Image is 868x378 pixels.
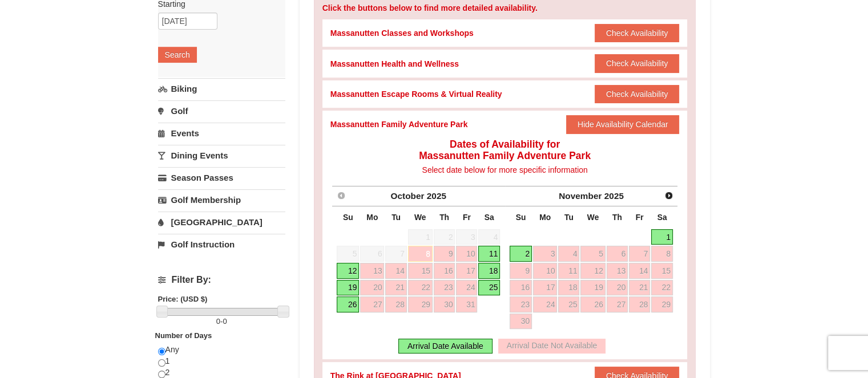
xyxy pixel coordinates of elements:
[607,263,628,279] a: 13
[510,314,532,330] a: 30
[595,54,680,72] button: Check Availability
[158,100,285,121] a: Golf
[533,246,557,262] a: 3
[651,246,673,262] a: 8
[516,213,526,222] span: Sunday
[533,280,557,296] a: 17
[478,263,500,279] a: 18
[478,246,500,262] a: 11
[478,280,500,296] a: 25
[595,85,680,103] button: Check Availability
[657,213,667,222] span: Saturday
[360,280,384,296] a: 20
[651,296,673,312] a: 29
[434,246,455,262] a: 9
[559,191,601,201] span: November
[427,191,446,201] span: 2025
[414,213,426,222] span: Wednesday
[510,280,532,296] a: 16
[223,317,227,326] span: 0
[607,246,628,262] a: 6
[558,280,579,296] a: 18
[158,316,285,327] label: -
[158,167,285,188] a: Season Passes
[539,213,551,222] span: Monday
[385,263,406,279] a: 14
[408,296,433,312] a: 29
[158,123,285,144] a: Events
[158,47,197,63] button: Search
[434,263,455,279] a: 16
[398,339,492,353] div: Arrival Date Available
[580,246,605,262] a: 5
[158,275,285,285] h4: Filter By:
[456,246,477,262] a: 10
[434,229,455,245] span: 2
[629,296,650,312] a: 28
[510,263,532,279] a: 9
[360,263,384,279] a: 13
[158,145,285,166] a: Dining Events
[385,280,406,296] a: 21
[580,296,605,312] a: 26
[485,213,494,222] span: Saturday
[158,234,285,255] a: Golf Instruction
[158,78,285,99] a: Biking
[434,280,455,296] a: 23
[604,191,624,201] span: 2025
[498,339,605,353] div: Arrival Date Not Available
[337,246,359,262] span: 5
[607,280,628,296] a: 20
[408,229,433,245] span: 1
[456,229,477,245] span: 3
[330,139,680,161] h4: Dates of Availability for Massanutten Family Adventure Park
[612,213,622,222] span: Thursday
[330,88,502,100] div: Massanutten Escape Rooms & Virtual Reality
[337,280,359,296] a: 19
[651,229,673,245] a: 1
[330,58,459,70] div: Massanutten Health and Wellness
[595,24,680,42] button: Check Availability
[343,213,353,222] span: Sunday
[337,191,346,200] span: Prev
[333,188,349,204] a: Prev
[651,280,673,296] a: 22
[533,263,557,279] a: 10
[580,280,605,296] a: 19
[216,317,220,326] span: 0
[385,296,406,312] a: 28
[337,263,359,279] a: 12
[566,115,680,133] button: Hide Availability Calendar
[564,213,574,222] span: Tuesday
[360,246,384,262] span: 6
[533,296,557,312] a: 24
[664,191,673,200] span: Next
[456,280,477,296] a: 24
[580,263,605,279] a: 12
[434,296,455,312] a: 30
[422,165,587,174] span: Select date below for more specific information
[330,27,474,39] div: Massanutten Classes and Workshops
[456,296,477,312] a: 31
[158,212,285,233] a: [GEOGRAPHIC_DATA]
[587,213,599,222] span: Wednesday
[456,263,477,279] a: 17
[408,246,433,262] a: 8
[558,263,579,279] a: 11
[439,213,449,222] span: Thursday
[360,296,384,312] a: 27
[558,296,579,312] a: 25
[385,246,406,262] span: 7
[408,280,433,296] a: 22
[636,213,644,222] span: Friday
[322,2,688,14] div: Click the buttons below to find more detailed availability.
[651,263,673,279] a: 15
[158,295,208,303] strong: Price: (USD $)
[463,213,471,222] span: Friday
[510,246,532,262] a: 2
[607,296,628,312] a: 27
[629,280,650,296] a: 21
[558,246,579,262] a: 4
[629,263,650,279] a: 14
[155,331,212,340] strong: Number of Days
